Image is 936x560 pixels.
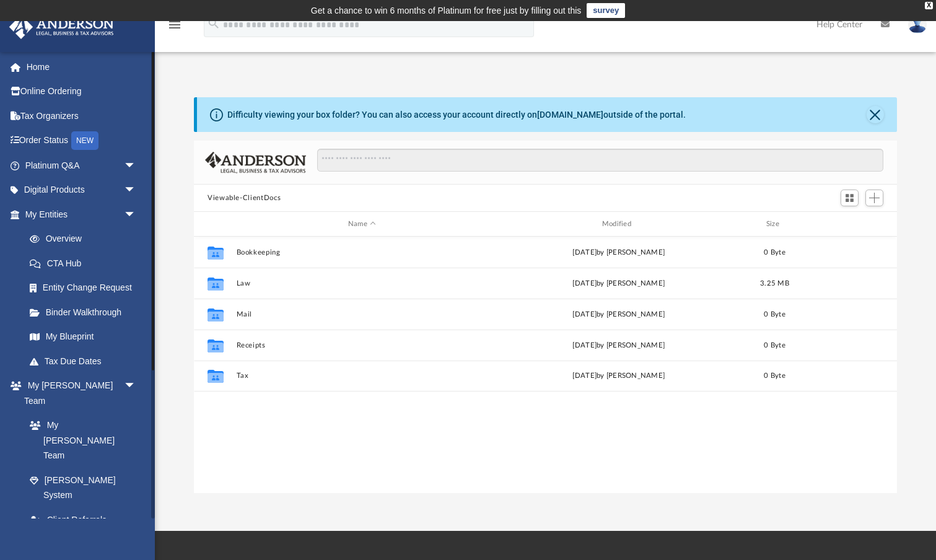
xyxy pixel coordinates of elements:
[17,227,155,252] a: Overview
[227,108,686,121] div: Difficulty viewing your box folder? You can also access your account directly on outside of the p...
[493,219,745,230] div: Modified
[493,309,745,320] div: [DATE] by [PERSON_NAME]
[208,193,281,204] button: Viewable-ClientDocs
[124,374,149,399] span: arrow_drop_down
[237,248,488,256] button: Bookkeeping
[17,468,149,507] a: [PERSON_NAME] System
[587,3,625,18] a: survey
[750,219,800,230] div: Size
[17,413,142,468] a: My [PERSON_NAME] Team
[237,279,488,287] button: Law
[124,153,149,178] span: arrow_drop_down
[9,55,155,79] a: Home
[17,251,155,276] a: CTA Hub
[167,24,182,32] a: menu
[17,276,155,300] a: Entity Change Request
[237,372,488,380] button: Tax
[207,17,221,30] i: search
[867,106,884,123] button: Close
[764,372,785,379] span: 0 Byte
[167,17,182,32] i: menu
[237,310,488,318] button: Mail
[124,178,149,203] span: arrow_drop_down
[237,341,488,349] button: Receipts
[199,219,230,230] div: id
[9,374,149,413] a: My [PERSON_NAME] Teamarrow_drop_down
[124,202,149,227] span: arrow_drop_down
[17,300,155,325] a: Binder Walkthrough
[17,349,155,374] a: Tax Due Dates
[6,15,118,39] img: Anderson Advisors Platinum Portal
[9,128,155,154] a: Order StatusNEW
[908,15,927,33] img: User Pic
[764,311,785,318] span: 0 Byte
[194,237,897,494] div: grid
[17,325,149,349] a: My Blueprint
[9,202,155,227] a: My Entitiesarrow_drop_down
[764,249,785,256] span: 0 Byte
[805,219,891,230] div: id
[9,79,155,104] a: Online Ordering
[493,278,745,289] div: [DATE] by [PERSON_NAME]
[9,103,155,128] a: Tax Organizers
[317,149,883,172] input: Search files and folders
[493,340,745,351] div: [DATE] by [PERSON_NAME]
[17,507,149,532] a: Client Referrals
[311,3,582,18] div: Get a chance to win 6 months of Platinum for free just by filling out this
[9,153,155,178] a: Platinum Q&Aarrow_drop_down
[493,370,745,382] div: [DATE] by [PERSON_NAME]
[236,219,488,230] div: Name
[71,131,98,150] div: NEW
[493,247,745,258] div: [DATE] by [PERSON_NAME]
[9,178,155,203] a: Digital Productsarrow_drop_down
[865,190,884,207] button: Add
[537,110,603,120] a: [DOMAIN_NAME]
[760,280,789,287] span: 3.25 MB
[764,342,785,349] span: 0 Byte
[841,190,859,207] button: Switch to Grid View
[925,2,933,9] div: close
